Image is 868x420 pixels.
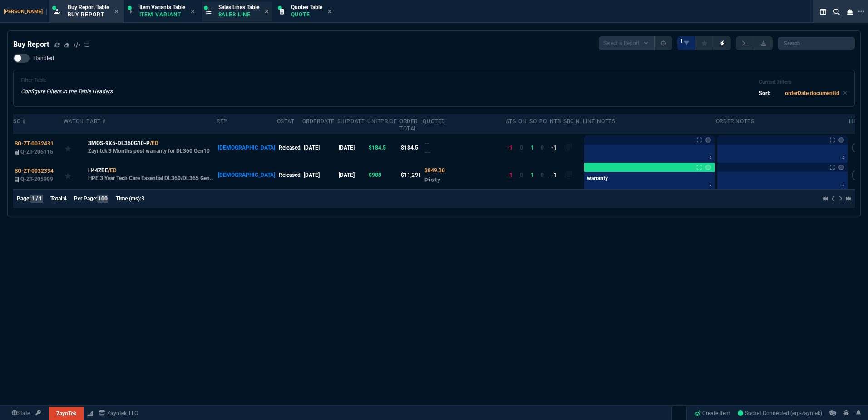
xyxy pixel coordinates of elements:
[302,134,337,161] td: [DATE]
[367,118,397,125] div: unitPrice
[64,118,84,125] div: Watch
[74,195,97,202] span: Per Page:
[583,118,616,125] div: Line Notes
[367,161,399,189] td: $988
[541,145,544,151] span: 0
[86,161,217,189] td: HPE 3 Year Tech Care Essential DL360/DL365 Gen11 Smart Choice Service 24x7
[97,195,108,203] span: 100
[423,118,445,125] abbr: Quoted Cost and Sourcing Notes
[217,118,227,125] div: Rep
[759,79,847,85] h6: Current Filters
[843,6,856,17] nx-icon: Close Workbench
[150,139,158,147] a: /ED
[20,176,53,182] span: Q-ZT-205999
[424,167,445,174] span: Quoted Cost
[399,161,423,189] td: $11,291
[13,118,25,125] div: SO #
[217,161,276,189] td: [DEMOGRAPHIC_DATA]
[816,6,830,17] nx-icon: Split Panels
[277,161,302,189] td: Released
[550,161,563,189] td: -1
[367,134,399,161] td: $184.5
[96,409,141,417] a: msbcCompanyName
[20,149,53,155] span: Q-ZT-206115
[13,39,49,50] h4: Buy Report
[529,118,537,125] div: SO
[550,118,561,125] div: NTB
[218,11,259,18] p: Sales Line
[218,4,259,10] span: Sales Lines Table
[86,134,217,161] td: Zayntek 3 Months post warranty for DL360 Gen10
[539,118,547,125] div: PO
[563,118,580,125] abbr: Quote Sourcing Notes
[328,8,332,15] nx-icon: Close Tab
[277,134,302,161] td: Released
[277,118,295,125] div: oStat
[520,172,523,178] span: 0
[88,139,150,147] span: 3MOS-9X5-DL360G10-P
[785,90,839,96] code: orderDate,documentId
[302,161,337,189] td: [DATE]
[830,6,843,17] nx-icon: Search
[17,195,30,202] span: Page:
[424,176,440,183] span: Disty
[690,406,734,420] a: Create Item
[108,166,117,175] a: /ED
[21,77,113,84] h6: Filter Table
[15,168,54,174] span: SO-ZT-0032334
[337,134,367,161] td: [DATE]
[541,172,544,178] span: 0
[529,161,539,189] td: 1
[520,145,523,151] span: 0
[680,37,683,45] span: 1
[139,4,185,10] span: Item Variants Table
[716,118,755,125] div: Order Notes
[302,118,335,125] div: OrderDate
[849,118,862,125] div: hide
[141,195,144,202] span: 3
[291,4,322,10] span: Quotes Table
[50,195,64,202] span: Total:
[529,134,539,161] td: 1
[217,134,276,161] td: [DEMOGRAPHIC_DATA]
[88,166,108,175] span: H44ZBE
[265,8,269,15] nx-icon: Close Tab
[88,175,215,182] p: HPE 3 Year Tech Care Essential DL360/DL365 Gen11 Smart Choice Service 24x7
[291,11,322,18] p: Quote
[4,9,47,15] span: [PERSON_NAME]
[191,8,195,15] nx-icon: Close Tab
[9,409,33,417] a: Global State
[399,118,420,132] div: Order Total
[21,87,113,95] p: Configure Filters in the Table Headers
[68,11,109,18] p: Buy Report
[33,55,54,62] span: Handled
[550,134,563,161] td: -1
[759,89,770,97] p: Sort:
[86,118,106,125] div: Part #
[116,195,141,202] span: Time (ms):
[858,7,864,16] nx-icon: Open New Tab
[518,118,527,125] div: OH
[88,147,210,155] p: Zayntek 3 Months post warranty for DL360 Gen10
[68,4,109,10] span: Buy Report Table
[424,140,429,146] span: Quoted Cost
[399,134,423,161] td: $184.5
[114,8,118,15] nx-icon: Close Tab
[65,169,85,181] div: Add to Watchlist
[778,37,855,50] input: Search
[507,144,513,152] div: -1
[337,161,367,189] td: [DATE]
[738,409,822,417] a: V76MxIoUkBbyHo6MAAC_
[15,140,54,147] span: SO-ZT-0032431
[507,171,513,180] div: -1
[424,149,431,155] span: --
[738,410,822,416] span: Socket Connected (erp-zayntek)
[64,195,67,202] span: 4
[33,409,44,417] a: API TOKEN
[139,11,185,18] p: Item Variant
[506,118,516,125] div: ATS
[30,195,43,203] span: 1 / 1
[337,118,365,125] div: shipDate
[65,141,85,154] div: Add to Watchlist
